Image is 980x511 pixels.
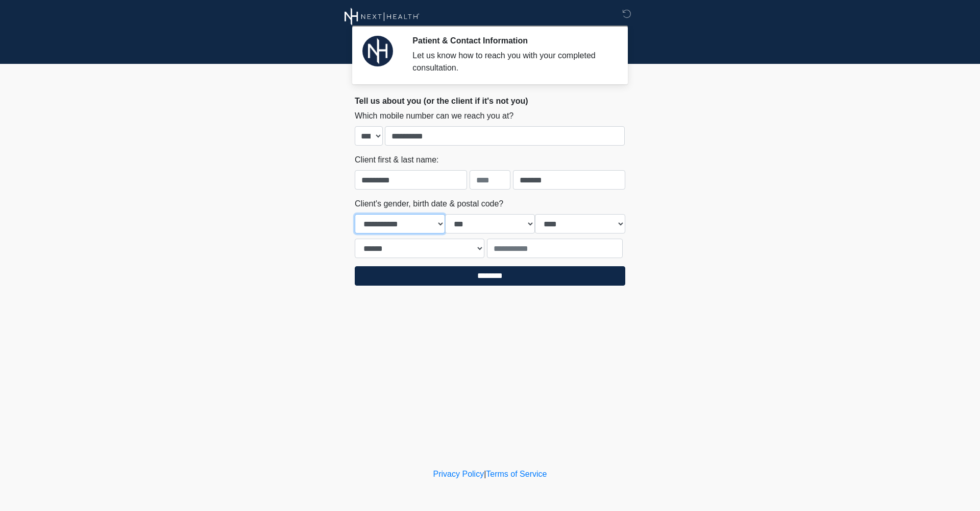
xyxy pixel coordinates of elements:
h2: Patient & Contact Information [412,36,610,45]
h2: Tell us about you (or the client if it's not you) [355,96,625,106]
label: Client first & last name: [355,154,439,166]
div: Let us know how to reach you with your completed consultation. [412,50,610,74]
a: | [484,470,486,478]
a: Terms of Service [486,470,547,478]
img: Next Health Wellness Logo [345,8,420,26]
label: Client's gender, birth date & postal code? [355,198,503,210]
a: Privacy Policy [433,470,484,478]
label: Which mobile number can we reach you at? [355,110,513,122]
img: Agent Avatar [362,36,393,66]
